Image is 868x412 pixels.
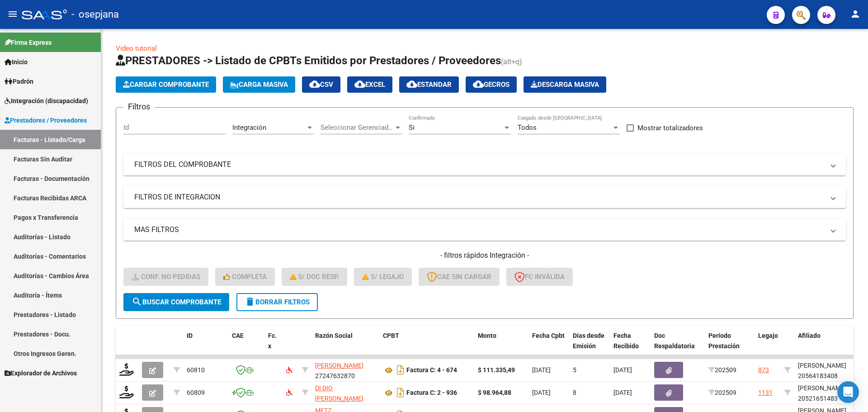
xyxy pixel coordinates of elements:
span: [DATE] [532,389,551,396]
span: (alt+q) [501,57,522,66]
button: S/ Doc Resp. [282,268,348,286]
span: Conf. no pedidas [132,273,200,281]
span: ID [187,332,193,339]
datatable-header-cell: Fc. x [264,326,283,366]
span: Si [409,123,415,132]
datatable-header-cell: Monto [474,326,528,366]
mat-panel-title: FILTROS DEL COMPROBANTE [134,160,824,170]
button: CAE SIN CARGAR [419,268,500,286]
span: Firma Express [5,38,52,47]
span: Descarga Masiva [531,81,599,89]
button: Buscar Comprobante [123,293,229,311]
button: Descarga Masiva [524,76,606,93]
button: Cargar Comprobante [116,76,216,93]
div: [PERSON_NAME] 20564183408 [798,360,863,381]
a: Video tutorial [116,44,157,52]
span: Seleccionar Gerenciador [321,123,394,132]
datatable-header-cell: Razón Social [311,326,379,366]
span: Todos [518,123,537,132]
span: Gecros [473,81,509,89]
span: Padrón [5,76,33,86]
span: Cargar Comprobante [123,81,209,89]
span: Legajo [758,332,778,339]
mat-icon: cloud_download [354,79,365,90]
button: Carga Masiva [223,76,295,93]
mat-icon: delete [245,296,255,307]
i: Descargar documento [395,385,406,400]
span: Integración (discapacidad) [5,96,88,106]
span: S/ legajo [362,273,404,281]
mat-icon: cloud_download [309,79,320,90]
mat-expansion-panel-header: MAS FILTROS [123,219,846,241]
strong: Factura C: 2 - 936 [406,389,457,397]
datatable-header-cell: Período Prestación [705,326,755,366]
strong: $ 98.964,88 [478,389,511,396]
mat-icon: cloud_download [473,79,484,90]
span: Inicio [5,57,28,67]
datatable-header-cell: Legajo [755,326,781,366]
mat-panel-title: MAS FILTROS [134,225,824,235]
datatable-header-cell: CPBT [379,326,474,366]
div: Open Intercom Messenger [837,381,859,403]
mat-expansion-panel-header: FILTROS DEL COMPROBANTE [123,154,846,175]
span: 5 [573,366,576,374]
button: Gecros [466,76,517,93]
span: Razón Social [315,332,353,339]
span: Integración [232,123,266,132]
datatable-header-cell: Doc Respaldatoria [651,326,705,366]
span: Monto [478,332,496,339]
span: Días desde Emisión [573,332,604,350]
span: CAE SIN CARGAR [427,273,491,281]
button: FC Inválida [506,268,573,286]
mat-icon: menu [7,9,18,19]
span: CSV [309,81,333,89]
i: Descargar documento [395,363,406,377]
div: 1131 [758,388,773,398]
mat-icon: search [132,296,142,307]
datatable-header-cell: Fecha Recibido [610,326,651,366]
button: Estandar [399,76,459,93]
span: CPBT [383,332,399,339]
span: 8 [573,389,576,396]
mat-expansion-panel-header: FILTROS DE INTEGRACION [123,186,846,208]
span: 60810 [187,366,205,374]
button: S/ legajo [354,268,412,286]
button: EXCEL [347,76,392,93]
span: Explorador de Archivos [5,368,77,378]
mat-panel-title: FILTROS DE INTEGRACION [134,192,824,202]
button: Conf. no pedidas [123,268,208,286]
span: PRESTADORES -> Listado de CPBTs Emitidos por Prestadores / Proveedores [116,54,501,67]
datatable-header-cell: ID [183,326,228,366]
span: S/ Doc Resp. [290,273,340,281]
strong: $ 111.335,49 [478,366,515,374]
span: Borrar Filtros [245,298,310,306]
span: DI DIO [PERSON_NAME] [315,384,363,402]
span: EXCEL [354,81,385,89]
span: [PERSON_NAME] [315,362,363,369]
span: Doc Respaldatoria [654,332,695,350]
span: Fc. x [268,332,277,350]
span: [DATE] [532,366,551,374]
span: [DATE] [613,366,632,374]
span: 202509 [708,366,736,374]
mat-icon: cloud_download [406,79,417,90]
span: Fecha Cpbt [532,332,565,339]
mat-icon: person [850,9,861,19]
datatable-header-cell: Días desde Emisión [569,326,610,366]
strong: Factura C: 4 - 674 [406,367,457,374]
span: - osepjana [71,5,119,24]
span: [DATE] [613,389,632,396]
button: Borrar Filtros [236,293,318,311]
span: Buscar Comprobante [132,298,221,306]
datatable-header-cell: CAE [228,326,264,366]
span: Prestadores / Proveedores [5,115,87,125]
div: 27251421019 [315,383,376,402]
div: 873 [758,365,769,375]
app-download-masive: Descarga masiva de comprobantes (adjuntos) [524,76,606,93]
span: Afiliado [798,332,821,339]
span: Período Prestación [708,332,740,350]
div: 27247632870 [315,360,376,379]
span: CAE [232,332,244,339]
div: [PERSON_NAME] 20521651483 [798,383,863,404]
span: Estandar [406,81,452,89]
